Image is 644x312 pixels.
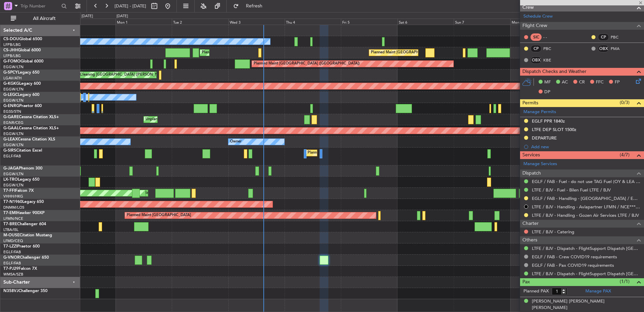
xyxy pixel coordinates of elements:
div: OBX [530,56,542,64]
span: (0/3) [620,99,630,106]
a: LTBA/ISL [3,227,19,232]
a: T7-EMIHawker 900XP [3,211,44,215]
span: CS-DOU [3,37,19,41]
a: EGLF/FAB [3,250,21,255]
span: Dispatch [522,170,541,177]
a: EGGW/LTN [3,98,24,103]
a: G-VNORChallenger 650 [3,256,49,260]
a: Manage Permits [523,109,556,115]
div: Add new [531,144,641,150]
a: G-FOMOGlobal 6000 [3,59,43,63]
a: LFMD/CEQ [3,238,23,243]
span: T7-BRE [3,222,17,226]
div: Sun 7 [454,19,510,25]
a: CS-JHHGlobal 6000 [3,48,41,52]
a: Manage PAX [585,288,611,295]
span: N358VJ [3,289,19,293]
a: G-GAALCessna Citation XLS+ [3,126,59,130]
div: CP [598,33,609,41]
a: PMA [611,46,626,52]
a: EGLF/FAB [3,261,21,266]
a: M-OUSECitation Mustang [3,233,52,237]
a: EGNR/CEG [3,120,24,125]
div: Planned Maint [GEOGRAPHIC_DATA] ([GEOGRAPHIC_DATA]) [202,48,308,58]
a: EGLF / FAB - Fuel - do not use TAG Fuel (OY & LEA only) EGLF / FAB [532,179,641,184]
a: G-KGKGLegacy 600 [3,82,41,86]
span: T7-LZZI [3,244,17,249]
a: WMSA/SZB [3,272,23,277]
a: EGGW/LTN [3,131,24,136]
a: LTFE / BJV - Handling - Aviapartner LFMN / NCE*****MY HANDLING**** [532,204,641,210]
a: EGLF / FAB - Pax COVID19 requirements [532,262,614,268]
button: All Aircraft [7,13,73,24]
a: EGLF / FAB - Crew COVID19 requirements [532,254,617,260]
div: Planned Maint [GEOGRAPHIC_DATA] ([GEOGRAPHIC_DATA]) [308,148,414,158]
div: Thu 4 [285,19,341,25]
span: Flight Crew [522,22,547,30]
a: G-LEGCLegacy 600 [3,93,39,97]
div: Owner [230,137,241,147]
a: T7-BREChallenger 604 [3,222,46,226]
a: LTFE / BJV - Dispatch - FlightSupport Dispatch [GEOGRAPHIC_DATA] [532,271,641,277]
div: [DATE] [82,14,93,19]
div: Mon 1 [116,19,172,25]
a: VHHH/HKG [3,194,23,199]
div: [PERSON_NAME] [PERSON_NAME] [PERSON_NAME] [532,298,641,311]
a: EGGW/LTN [3,183,24,188]
a: EGGW/LTN [3,87,24,92]
a: G-JAGAPhenom 300 [3,166,42,171]
div: Tue 2 [172,19,228,25]
span: T7-EMI [3,211,17,215]
a: EGLF / FAB - Handling - [GEOGRAPHIC_DATA] / EGLF / FAB [532,196,641,201]
span: G-SIRS [3,149,16,153]
span: G-JAGA [3,166,19,171]
div: Planned Maint [GEOGRAPHIC_DATA] [127,210,191,220]
a: EGGW/LTN [3,64,24,70]
span: DP [544,89,550,96]
div: Sun 31 [59,19,116,25]
div: Planned Maint [GEOGRAPHIC_DATA] ([GEOGRAPHIC_DATA]) [371,48,477,58]
a: LGAV/ATH [3,76,22,81]
div: Sat 6 [397,19,454,25]
a: G-SPCYLegacy 650 [3,71,39,75]
div: Wed 3 [228,19,285,25]
a: PBC [543,46,558,52]
span: T7-PJ29 [3,267,19,271]
span: CS-JHH [3,48,18,52]
div: Cleaning [GEOGRAPHIC_DATA] ([PERSON_NAME] Intl) [80,70,175,80]
span: G-ENRG [3,104,19,108]
span: MF [544,79,551,86]
a: EGGW/LTN [3,142,24,148]
div: Fri 5 [341,19,397,25]
div: Planned Maint [GEOGRAPHIC_DATA] ([GEOGRAPHIC_DATA]) [254,59,360,69]
div: [DATE] [117,14,128,19]
a: LFMN/NCE [3,216,23,221]
a: LTFE / BJV - Fuel - Bilen Fuel LTFE / BJV [532,187,611,193]
a: EGLF/FAB [3,154,21,159]
a: N358VJChallenger 350 [3,289,47,293]
span: AC [562,79,568,86]
div: OBX [598,45,609,52]
span: Charter [522,220,539,228]
a: LX-TROLegacy 650 [3,178,39,182]
span: Refresh [240,4,268,8]
a: KBE [543,57,558,63]
div: LTFE DEP SLOT 1500z [532,127,576,132]
span: (4/7) [620,151,630,158]
span: Crew [522,4,534,11]
a: G-SIRSCitation Excel [3,149,42,153]
span: G-FOMO [3,59,21,63]
span: G-LEAX [3,137,18,141]
a: LFPB/LBG [3,42,21,47]
a: EGGW/LTN [3,172,24,177]
a: CS-DOUGlobal 6500 [3,37,42,41]
span: G-KGKG [3,82,19,86]
a: G-GARECessna Citation XLS+ [3,115,59,119]
a: T7-PJ29Falcon 7X [3,267,37,271]
a: G-ENRGPraetor 600 [3,104,42,108]
span: FP [615,79,620,86]
input: Trip Number [21,1,59,11]
a: Schedule Crew [523,13,553,20]
div: DEPARTURE [532,135,557,141]
span: FFC [596,79,604,86]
